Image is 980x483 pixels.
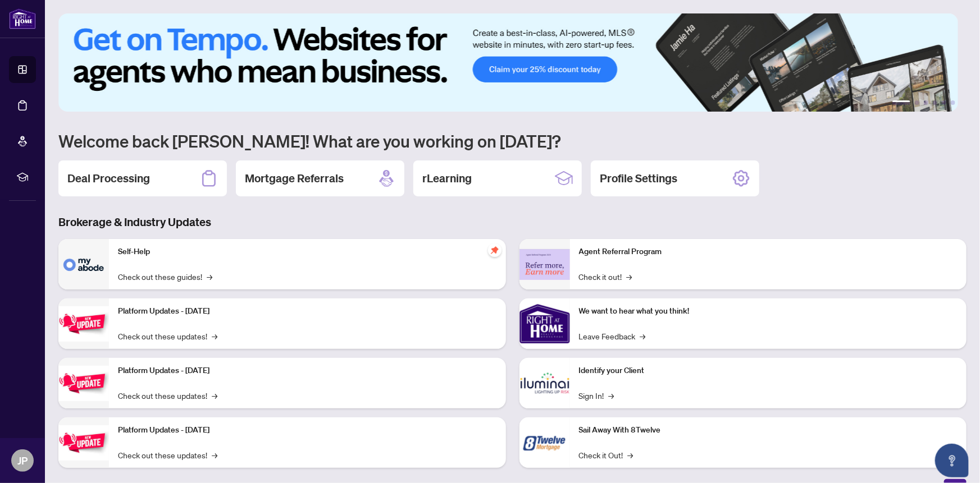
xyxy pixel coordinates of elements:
[58,306,109,342] img: Platform Updates - July 21, 2025
[58,13,958,112] img: Slide 0
[519,298,570,349] img: We want to hear what you think!
[17,453,28,468] span: JP
[579,365,958,377] p: Identify your Client
[118,246,497,258] p: Self-Help
[58,214,967,230] h3: Brokerage & Industry Updates
[58,366,109,401] img: Platform Updates - July 8, 2025
[519,358,570,408] img: Identify your Client
[58,239,109,289] img: Self-Help
[942,100,946,105] button: 5
[600,171,677,186] h2: Profile Settings
[488,243,502,257] span: pushpin
[579,424,958,436] p: Sail Away With 8Twelve
[924,100,928,105] button: 3
[207,270,212,283] span: →
[118,330,217,342] a: Check out these updates!→
[579,330,646,342] a: Leave Feedback→
[640,330,646,342] span: →
[933,100,937,105] button: 4
[118,365,497,377] p: Platform Updates - [DATE]
[609,389,614,402] span: →
[935,444,969,477] button: Open asap
[67,171,150,186] h2: Deal Processing
[519,249,570,280] img: Agent Referral Program
[892,100,910,105] button: 1
[58,130,967,151] h1: Welcome back [PERSON_NAME]! What are you working on [DATE]?
[9,8,36,29] img: logo
[627,270,632,283] span: →
[212,449,217,461] span: →
[579,246,958,258] p: Agent Referral Program
[579,305,958,318] p: We want to hear what you think!
[212,389,217,402] span: →
[118,449,217,461] a: Check out these updates!→
[245,171,344,186] h2: Mortgage Referrals
[951,100,955,105] button: 6
[579,270,632,283] a: Check it out!→
[579,389,614,402] a: Sign In!→
[58,425,109,461] img: Platform Updates - June 23, 2025
[118,389,217,402] a: Check out these updates!→
[118,424,497,436] p: Platform Updates - [DATE]
[915,100,919,105] button: 2
[118,270,212,283] a: Check out these guides!→
[579,449,633,461] a: Check it Out!→
[628,449,633,461] span: →
[118,305,497,318] p: Platform Updates - [DATE]
[519,417,570,468] img: Sail Away With 8Twelve
[422,171,472,186] h2: rLearning
[212,330,217,342] span: →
